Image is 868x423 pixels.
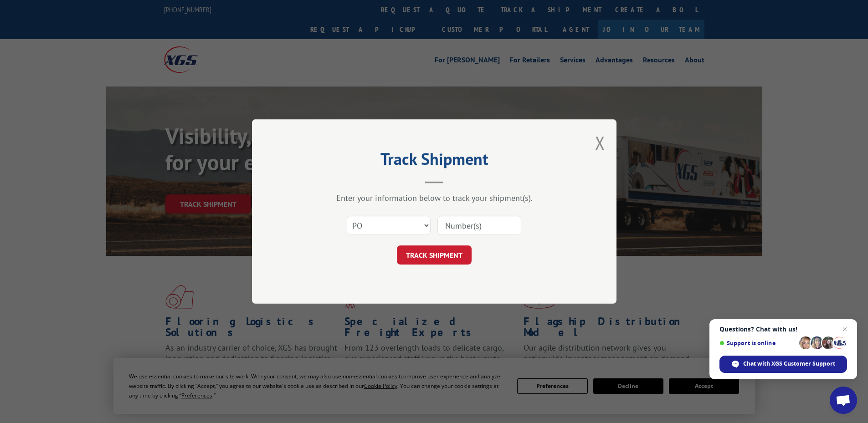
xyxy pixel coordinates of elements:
[830,387,857,414] a: Open chat
[397,245,472,265] button: TRACK SHIPMENT
[595,131,605,155] button: Close modal
[719,326,847,333] span: Questions? Chat with us!
[743,360,835,368] span: Chat with XGS Customer Support
[719,356,847,373] span: Chat with XGS Customer Support
[298,153,571,170] h2: Track Shipment
[298,193,571,203] div: Enter your information below to track your shipment(s).
[437,216,521,235] input: Number(s)
[719,340,796,347] span: Support is online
